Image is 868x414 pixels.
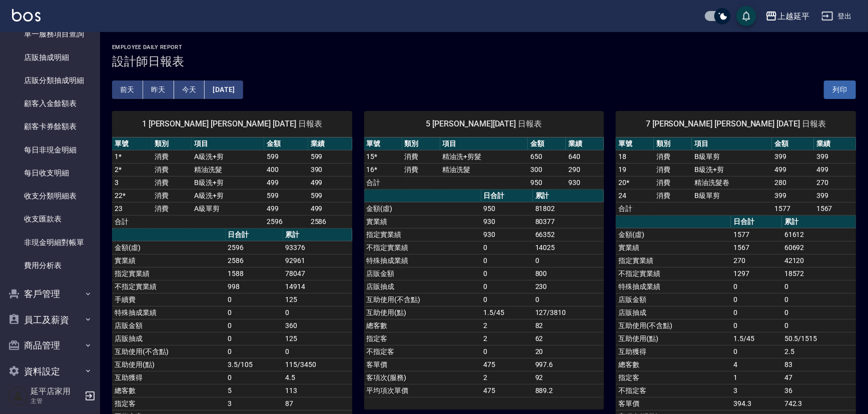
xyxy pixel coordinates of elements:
[226,228,283,241] th: 日合計
[481,267,533,280] td: 0
[731,293,782,306] td: 0
[112,332,226,345] td: 店販抽成
[731,241,782,254] td: 1567
[364,202,481,215] td: 金額(虛)
[112,44,856,50] h2: Employee Daily Report
[283,384,352,397] td: 113
[616,358,731,371] td: 總客數
[192,163,264,176] td: 精油洗髮
[528,150,566,163] td: 650
[112,293,226,306] td: 手續費
[31,386,82,396] h5: 延平店家用
[364,293,481,306] td: 互助使用(不含點)
[814,189,856,202] td: 399
[481,384,533,397] td: 475
[814,176,856,189] td: 270
[174,80,205,99] button: 今天
[115,178,119,186] a: 3
[772,202,814,215] td: 1577
[364,137,604,189] table: a dense table
[112,137,352,228] table: a dense table
[440,137,528,150] th: 項目
[481,280,533,293] td: 0
[4,184,96,207] a: 收支分類明細表
[364,241,481,254] td: 不指定實業績
[152,176,192,189] td: 消費
[226,345,283,358] td: 0
[731,397,782,410] td: 394.3
[226,332,283,345] td: 0
[782,345,856,358] td: 2.5
[731,306,782,319] td: 0
[481,228,533,241] td: 930
[731,384,782,397] td: 3
[308,163,352,176] td: 390
[782,332,856,345] td: 50.5/1515
[616,332,731,345] td: 互助使用(點)
[192,176,264,189] td: B級洗+剪
[731,267,782,280] td: 1297
[4,138,96,161] a: 每日非現金明細
[308,215,352,228] td: 2586
[533,202,604,215] td: 81802
[4,231,96,254] a: 非現金明細對帳單
[8,386,28,406] img: Person
[824,80,856,99] button: 列印
[364,319,481,332] td: 總客數
[264,202,308,215] td: 499
[761,6,813,26] button: 上越延平
[283,293,352,306] td: 125
[731,215,782,228] th: 日合計
[283,280,352,293] td: 14914
[731,319,782,332] td: 0
[440,150,528,163] td: 精油洗+剪髮
[152,150,192,163] td: 消費
[772,137,814,150] th: 金額
[112,280,226,293] td: 不指定實業績
[283,228,352,241] th: 累計
[112,137,152,150] th: 單號
[4,46,96,69] a: 店販抽成明細
[616,280,731,293] td: 特殊抽成業績
[115,204,123,212] a: 23
[226,358,283,371] td: 3.5/105
[226,397,283,410] td: 3
[782,293,856,306] td: 0
[814,150,856,163] td: 399
[481,358,533,371] td: 475
[112,384,226,397] td: 總客數
[481,319,533,332] td: 2
[566,137,604,150] th: 業績
[4,254,96,277] a: 費用分析表
[4,92,96,115] a: 顧客入金餘額表
[364,306,481,319] td: 互助使用(點)
[616,228,731,241] td: 金額(虛)
[654,163,692,176] td: 消費
[264,215,308,228] td: 2596
[364,176,402,189] td: 合計
[618,152,626,160] a: 18
[283,254,352,267] td: 92961
[308,189,352,202] td: 599
[618,191,626,199] a: 24
[4,69,96,92] a: 店販分類抽成明細
[481,241,533,254] td: 0
[731,228,782,241] td: 1577
[731,254,782,267] td: 270
[283,267,352,280] td: 78047
[616,345,731,358] td: 互助獲得
[192,137,264,150] th: 項目
[481,332,533,345] td: 2
[308,137,352,150] th: 業績
[533,332,604,345] td: 62
[402,163,440,176] td: 消費
[364,189,604,397] table: a dense table
[782,254,856,267] td: 42120
[731,371,782,384] td: 1
[152,189,192,202] td: 消費
[226,371,283,384] td: 0
[654,176,692,189] td: 消費
[226,293,283,306] td: 0
[692,176,772,189] td: 精油洗髮卷
[4,22,96,45] a: 單一服務項目查詢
